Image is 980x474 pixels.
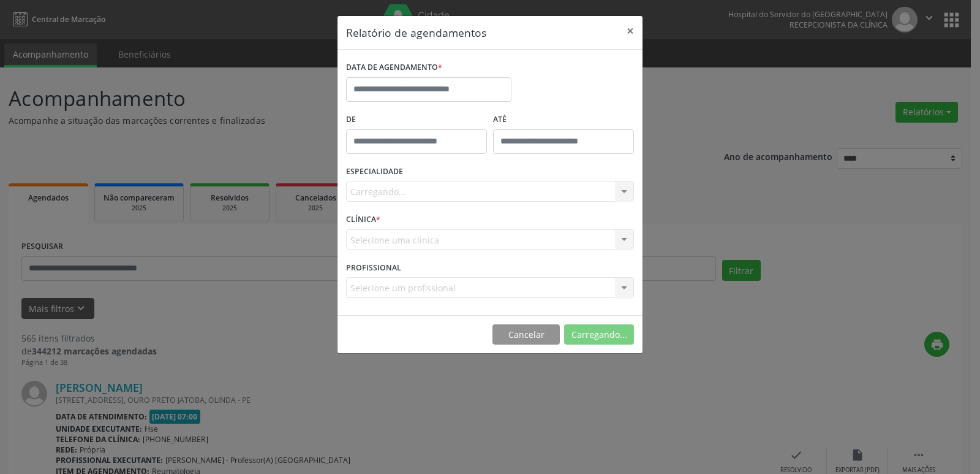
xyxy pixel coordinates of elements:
label: De [346,110,487,129]
label: DATA DE AGENDAMENTO [346,58,442,77]
label: CLÍNICA [346,210,380,229]
button: Carregando... [564,324,634,345]
h5: Relatório de agendamentos [346,25,486,40]
button: Cancelar [492,324,560,345]
label: PROFISSIONAL [346,258,401,277]
button: Close [618,16,643,46]
label: ATÉ [493,110,634,129]
label: ESPECIALIDADE [346,162,403,182]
